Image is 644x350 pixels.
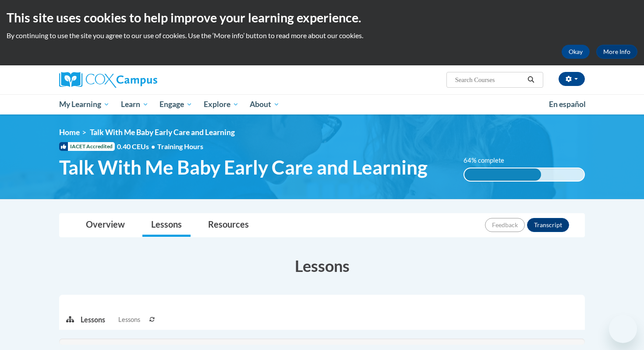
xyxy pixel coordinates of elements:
[250,99,280,110] span: About
[7,9,637,26] h2: This site uses cookies to help improve your learning experience.
[464,156,514,165] label: 64% complete
[199,214,258,237] a: Resources
[59,128,80,137] a: Home
[204,99,239,110] span: Explore
[53,94,115,114] a: My Learning
[7,31,637,40] p: By continuing to use the site you agree to our use of cookies. Use the ‘More info’ button to read...
[121,99,149,110] span: Learn
[81,315,105,325] p: Lessons
[117,142,157,151] span: 0.40 CEUs
[115,94,154,114] a: Learn
[157,142,203,150] span: Training Hours
[59,72,157,88] img: Cox Campus
[562,45,590,59] button: Okay
[596,45,637,59] a: More Info
[485,218,525,232] button: Feedback
[59,99,110,110] span: My Learning
[59,156,428,179] span: Talk With Me Baby Early Care and Learning
[609,315,637,343] iframe: Button to launch messaging window
[454,75,524,85] input: Search Courses
[59,72,226,88] a: Cox Campus
[524,75,538,85] button: Search
[198,94,244,114] a: Explore
[142,214,191,237] a: Lessons
[244,94,286,114] a: About
[151,142,155,150] span: •
[77,214,134,237] a: Overview
[46,94,598,114] div: Main menu
[549,100,586,109] span: En español
[59,255,585,277] h3: Lessons
[527,218,569,232] button: Transcript
[159,99,192,110] span: Engage
[543,95,591,114] a: En español
[59,142,115,151] span: IACET Accredited
[464,168,541,181] div: 64% complete
[90,128,235,137] span: Talk With Me Baby Early Care and Learning
[118,315,140,325] span: Lessons
[154,94,198,114] a: Engage
[559,72,585,86] button: Account Settings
